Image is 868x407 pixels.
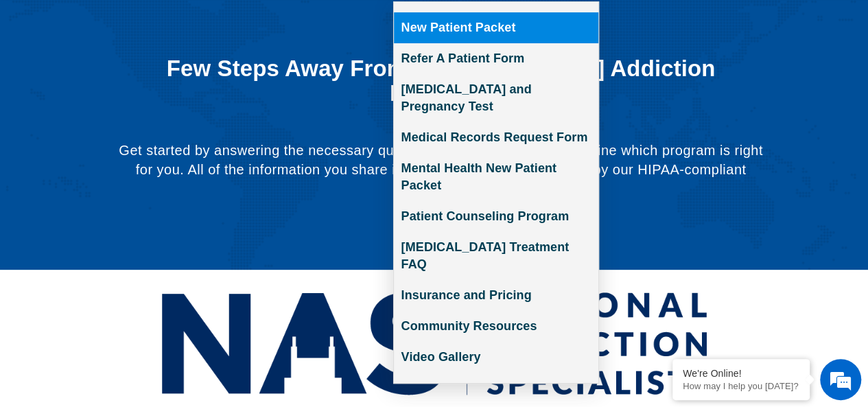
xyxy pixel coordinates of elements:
[394,342,598,373] a: Video Gallery
[80,118,189,257] span: We're online!
[7,266,261,314] textarea: Type your message and hit 'Enter'
[394,74,598,122] a: [MEDICAL_DATA] and Pregnancy Test
[394,232,598,280] a: [MEDICAL_DATA] Treatment FAQ
[15,71,36,91] div: Navigation go back
[225,7,258,40] div: Minimize live chat window
[683,368,799,379] div: We're Online!
[394,280,598,311] a: Insurance and Pricing
[111,141,771,198] p: Get started by answering the necessary questions below to help us determine which program is righ...
[683,381,799,391] p: How may I help you today?
[394,311,598,342] a: Community Resources
[394,153,598,201] a: Mental Health New Patient Packet
[394,43,598,74] a: Refer A Patient Form
[145,56,736,106] h1: Few Steps Away From [MEDICAL_DATA] Addiction Recovery
[394,201,598,232] a: Patient Counseling Program
[394,12,598,43] a: New Patient Packet
[92,72,251,90] div: Chat with us now
[394,122,598,153] a: Medical Records Request Form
